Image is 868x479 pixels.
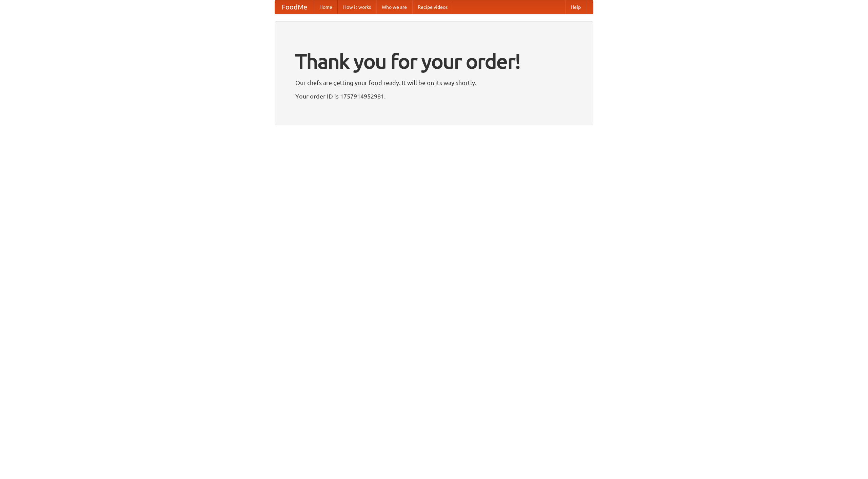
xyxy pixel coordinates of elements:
a: Home [314,0,338,14]
p: Your order ID is 1757914952981. [295,91,573,101]
h1: Thank you for your order! [295,45,573,78]
p: Our chefs are getting your food ready. It will be on its way shortly. [295,78,573,88]
a: Who we are [376,0,412,14]
a: How it works [338,0,376,14]
a: FoodMe [275,0,314,14]
a: Help [565,0,586,14]
a: Recipe videos [412,0,453,14]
